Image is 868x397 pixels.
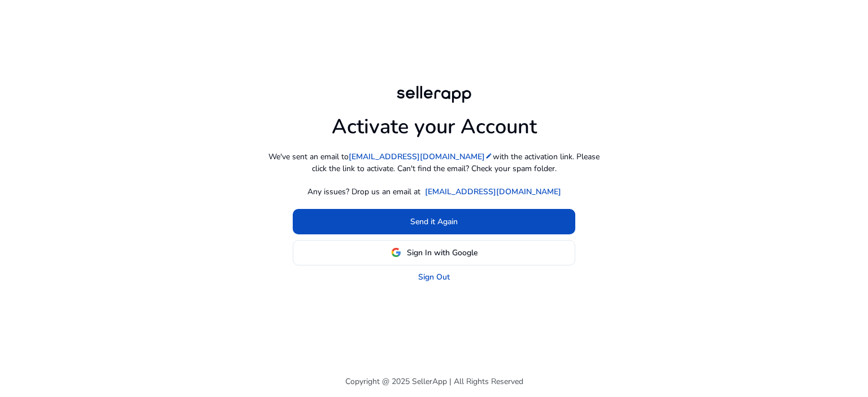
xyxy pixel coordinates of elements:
[418,271,450,283] a: Sign Out
[407,247,478,259] span: Sign In with Google
[264,151,604,174] p: We've sent an email to with the activation link. Please click the link to activate. Can't find th...
[332,106,537,139] h1: Activate your Account
[349,151,493,163] a: [EMAIL_ADDRESS][DOMAIN_NAME]
[410,216,458,228] span: Send it Again
[307,186,420,198] p: Any issues? Drop us an email at
[485,152,493,160] mat-icon: edit
[293,209,575,234] button: Send it Again
[391,247,401,258] img: google-logo.svg
[425,186,561,198] a: [EMAIL_ADDRESS][DOMAIN_NAME]
[293,240,575,265] button: Sign In with Google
